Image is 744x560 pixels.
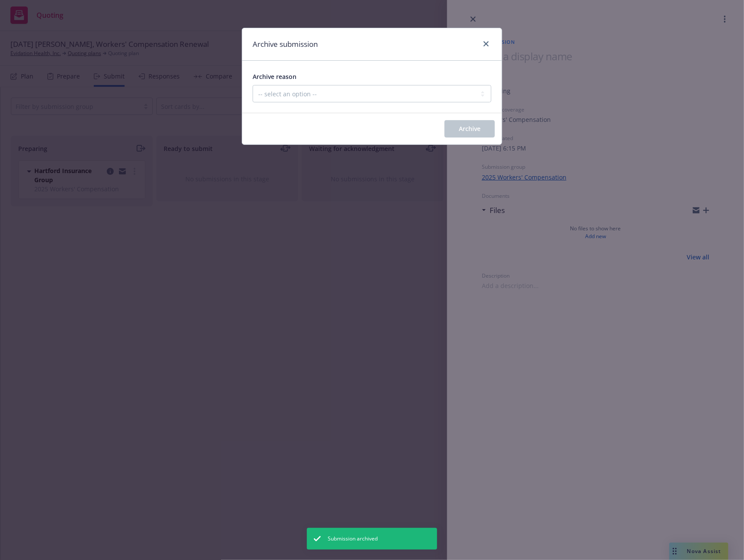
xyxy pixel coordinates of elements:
[253,72,296,81] span: Archive reason
[459,124,481,133] span: Archive
[481,39,491,49] a: close
[328,535,378,543] span: Submission archived
[253,39,318,50] h1: Archive submission
[444,120,495,138] button: Archive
